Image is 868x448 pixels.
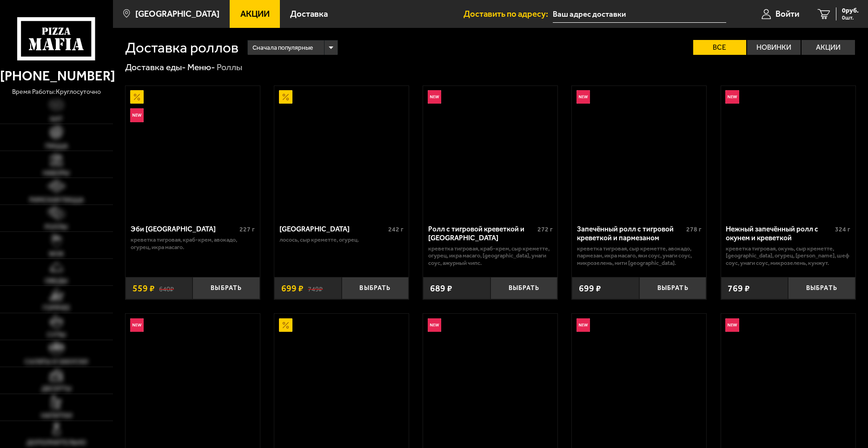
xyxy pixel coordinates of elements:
[239,225,255,233] span: 227 г
[725,90,739,104] img: Новинка
[279,318,292,332] img: Акционный
[217,61,242,73] div: Роллы
[41,385,72,392] span: Десерты
[428,318,441,332] img: Новинка
[130,318,144,332] img: Новинка
[133,284,155,293] span: 559 ₽
[308,284,323,293] s: 749 ₽
[43,170,70,176] span: Наборы
[728,284,750,293] span: 769 ₽
[577,245,702,267] p: креветка тигровая, Сыр креметте, авокадо, пармезан, икра масаго, яки соус, унаги соус, микрозелен...
[639,277,707,299] button: Выбрать
[430,284,452,293] span: 689 ₽
[43,304,70,311] span: Горячее
[464,10,553,19] span: Доставить по адресу:
[788,277,855,299] button: Выбрать
[775,10,799,19] span: Войти
[572,86,706,218] a: НовинкаЗапечённый ролл с тигровой креветкой и пармезаном
[131,236,255,250] p: креветка тигровая, краб-крем, авокадо, огурец, икра масаго.
[802,40,855,55] label: Акции
[29,197,84,203] span: Римская пицца
[130,90,144,104] img: Акционный
[576,318,590,332] img: Новинка
[842,15,859,20] span: 0 шт.
[274,314,409,446] a: АкционныйФиладельфия в угре
[274,86,409,218] a: АкционныйФиладельфия
[126,86,260,218] a: АкционныйНовинкаЭби Калифорния
[25,358,88,365] span: Салаты и закуски
[577,225,684,242] div: Запечённый ролл с тигровой креветкой и пармезаном
[279,90,292,104] img: Акционный
[45,143,68,149] span: Пицца
[553,6,726,23] input: Ваш адрес доставки
[693,40,747,55] label: Все
[50,116,63,122] span: Хит
[490,277,558,299] button: Выбрать
[45,277,68,284] span: Обеды
[252,39,313,56] span: Сначала популярные
[159,284,174,293] s: 640 ₽
[576,90,590,104] img: Новинка
[388,225,404,233] span: 242 г
[281,284,304,293] span: 699 ₽
[428,225,535,242] div: Ролл с тигровой креветкой и [GEOGRAPHIC_DATA]
[721,86,855,218] a: НовинкаНежный запечённый ролл с окунем и креветкой
[240,10,270,19] span: Акции
[187,62,215,72] a: Меню-
[279,225,386,234] div: [GEOGRAPHIC_DATA]
[423,314,557,446] a: НовинкаРолл Дабл фиш с угрём и лососем в темпуре
[192,277,260,299] button: Выбрать
[130,108,144,122] img: Новинка
[126,314,260,446] a: НовинкаРолл с окунем в темпуре и лососем
[47,331,66,338] span: Супы
[537,225,553,233] span: 272 г
[125,40,239,55] h1: Доставка роллов
[290,10,328,19] span: Доставка
[135,10,219,19] span: [GEOGRAPHIC_DATA]
[835,225,850,233] span: 324 г
[725,318,739,332] img: Новинка
[572,314,706,446] a: НовинкаЗапеченный ролл Гурмэ с лососем и угрём
[423,86,557,218] a: НовинкаРолл с тигровой креветкой и Гуакамоле
[41,412,72,419] span: Напитки
[747,40,801,55] label: Новинки
[27,439,86,446] span: Дополнительно
[721,314,855,446] a: НовинкаРолл Калипсо с угрём и креветкой
[686,225,702,233] span: 278 г
[279,236,404,244] p: лосось, Сыр креметте, огурец.
[131,225,238,234] div: Эби [GEOGRAPHIC_DATA]
[45,224,68,230] span: Роллы
[428,245,553,267] p: креветка тигровая, краб-крем, Сыр креметте, огурец, икра масаго, [GEOGRAPHIC_DATA], унаги соус, а...
[428,90,441,104] img: Новинка
[125,62,186,72] a: Доставка еды-
[726,245,850,267] p: креветка тигровая, окунь, Сыр креметте, [GEOGRAPHIC_DATA], огурец, [PERSON_NAME], шеф соус, унаги...
[842,7,859,14] span: 0 руб.
[342,277,409,299] button: Выбрать
[49,250,64,257] span: WOK
[726,225,833,242] div: Нежный запечённый ролл с окунем и креветкой
[579,284,601,293] span: 699 ₽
